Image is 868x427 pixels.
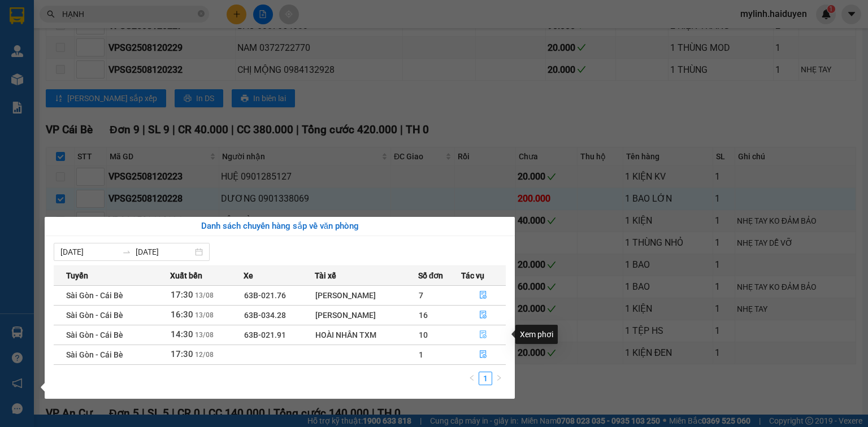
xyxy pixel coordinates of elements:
span: Sài Gòn - Cái Bè [66,291,123,300]
span: Tài xế [315,269,336,282]
span: Sài Gòn - Cái Bè [66,350,123,359]
a: 1 [479,372,492,385]
span: 13/08 [195,291,214,299]
span: 63B-021.91 [244,330,286,339]
button: file-done [462,326,506,344]
span: Sài Gòn - Cái Bè [66,311,123,320]
span: 1 [419,350,423,359]
button: file-done [462,306,506,324]
span: 13/08 [195,311,214,319]
span: file-done [479,330,487,339]
span: 10 [419,330,428,339]
span: 17:30 [171,290,193,300]
span: 14:30 [171,329,193,339]
span: 16 [419,311,428,320]
span: 12/08 [195,351,214,359]
button: left [465,372,479,385]
button: file-done [462,346,506,364]
span: Sài Gòn - Cái Bè [66,330,123,339]
div: HOÀI NHÂN TXM [315,329,418,341]
span: Số đơn [418,269,444,282]
span: 16:30 [171,310,193,320]
li: Next Page [492,372,506,385]
div: Xem phơi [515,325,558,344]
span: file-done [479,311,487,320]
span: to [122,247,131,256]
div: [PERSON_NAME] [315,289,418,302]
input: Đến ngày [136,246,193,258]
button: right [492,372,506,385]
span: 7 [419,291,423,300]
span: Xe [244,269,253,282]
span: Tác vụ [461,269,484,282]
button: file-done [462,286,506,304]
span: 17:30 [171,349,193,359]
span: left [468,374,475,381]
span: file-done [479,291,487,300]
input: Từ ngày [60,246,118,258]
span: Tuyến [66,269,88,282]
span: 63B-021.76 [244,291,286,300]
span: file-done [479,350,487,359]
div: Danh sách chuyến hàng sắp về văn phòng [54,220,506,233]
span: 63B-034.28 [244,311,286,320]
li: 1 [479,372,492,385]
span: right [496,374,502,381]
div: [PERSON_NAME] [315,309,418,321]
span: 13/08 [195,331,214,339]
span: Xuất bến [170,269,202,282]
span: swap-right [122,247,131,256]
li: Previous Page [465,372,479,385]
